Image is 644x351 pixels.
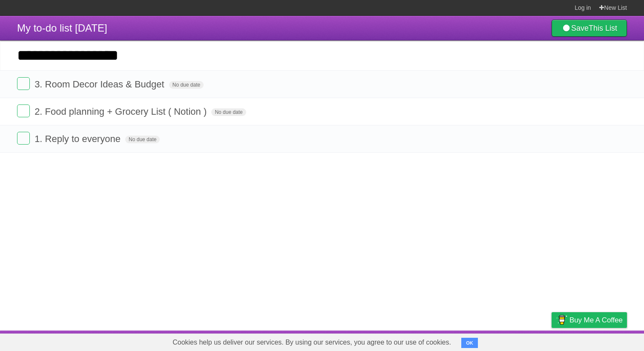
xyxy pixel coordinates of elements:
img: Buy me a coffee [556,313,567,327]
a: Buy me a coffee [552,312,627,328]
a: Suggest a feature [573,333,627,349]
label: Done [17,77,30,90]
span: 3. Room Decor Ideas & Budget [34,79,167,90]
a: Terms [512,333,530,349]
span: 2. Food planning + Grocery List ( Notion ) [34,106,209,117]
a: About [438,333,456,349]
span: My to-do list [DATE] [17,22,107,34]
button: OK [461,338,478,348]
span: No due date [125,136,160,143]
span: Buy me a coffee [569,313,623,328]
span: No due date [169,81,204,89]
label: Done [17,104,30,117]
a: Developers [466,333,501,349]
a: SaveThis List [552,20,627,37]
span: 1. Reply to everyone [34,133,123,144]
span: No due date [211,108,246,116]
b: This List [589,24,617,32]
span: Cookies help us deliver our services. By using our services, you agree to our use of cookies. [164,334,460,351]
label: Done [17,132,30,145]
a: Privacy [540,333,563,349]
